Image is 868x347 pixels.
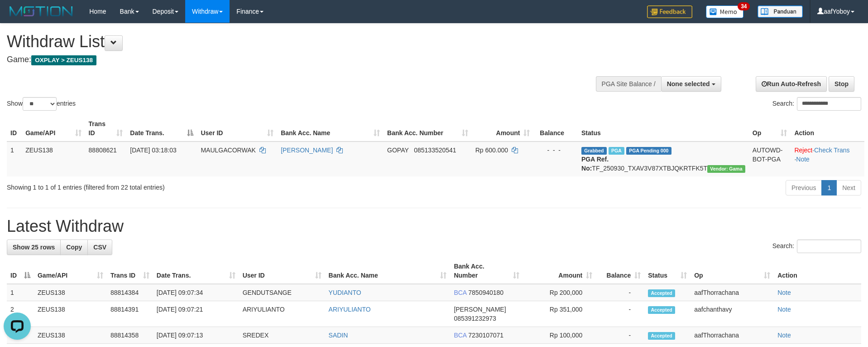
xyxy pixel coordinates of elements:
td: ZEUS138 [34,301,107,327]
select: Showentries [23,97,57,111]
td: - [596,301,644,327]
th: Trans ID: activate to sort column ascending [107,258,153,284]
span: Accepted [648,306,675,314]
img: MOTION_logo.png [7,5,76,18]
th: Bank Acc. Name: activate to sort column ascending [325,258,451,284]
td: 88814358 [107,327,153,344]
td: ZEUS138 [22,142,85,176]
th: Balance: activate to sort column ascending [596,258,644,284]
td: 88814391 [107,301,153,327]
td: 1 [7,142,22,176]
a: Note [777,332,791,339]
td: Rp 351,000 [523,301,596,327]
th: Game/API: activate to sort column ascending [22,116,85,142]
a: Show 25 rows [7,239,61,255]
td: Rp 100,000 [523,327,596,344]
span: Accepted [648,332,675,340]
td: aafchanthavy [691,301,774,327]
th: ID [7,116,22,142]
td: TF_250930_TXAV3V87XTBJQKRTFK5T [578,142,749,176]
span: [DATE] 03:18:03 [130,147,176,154]
span: PGA Pending [626,147,671,155]
th: Action [791,116,864,142]
span: CSV [93,244,106,251]
td: ZEUS138 [34,327,107,344]
a: Note [777,289,791,296]
a: CSV [87,239,112,255]
a: 1 [821,180,837,195]
th: Op: activate to sort column ascending [749,116,791,142]
td: [DATE] 09:07:34 [153,284,239,301]
td: [DATE] 09:07:13 [153,327,239,344]
th: Bank Acc. Name: activate to sort column ascending [277,116,384,142]
td: 2 [7,301,34,327]
td: [DATE] 09:07:21 [153,301,239,327]
span: Vendor URL: https://trx31.1velocity.biz [707,165,745,173]
span: Copy 7850940180 to clipboard [468,289,504,296]
td: 1 [7,284,34,301]
span: Copy 7230107071 to clipboard [468,332,504,339]
td: - [596,284,644,301]
span: 34 [738,2,750,10]
td: AUTOWD-BOT-PGA [749,142,791,176]
h1: Withdraw List [7,33,570,51]
a: Next [836,180,861,195]
button: Open LiveChat chat widget [4,4,31,31]
span: Show 25 rows [13,244,55,251]
span: MAULGACORWAK [201,147,255,154]
span: None selected [667,80,710,88]
span: OXPLAY > ZEUS138 [31,55,96,65]
td: aafThorrachana [691,284,774,301]
th: Balance [533,116,578,142]
a: Note [777,306,791,313]
th: Game/API: activate to sort column ascending [34,258,107,284]
th: User ID: activate to sort column ascending [239,258,325,284]
a: SADIN [329,332,348,339]
th: Op: activate to sort column ascending [691,258,774,284]
h1: Latest Withdraw [7,217,861,235]
th: Amount: activate to sort column ascending [523,258,596,284]
th: Bank Acc. Number: activate to sort column ascending [384,116,472,142]
label: Show entries [7,97,76,111]
td: ARIYULIANTO [239,301,325,327]
td: GENDUTSANGE [239,284,325,301]
a: Reject [794,147,812,154]
a: Run Auto-Refresh [756,76,827,92]
span: BCA [454,289,466,296]
td: ZEUS138 [34,284,107,301]
span: Copy 085391232973 to clipboard [454,315,496,322]
label: Search: [772,239,861,253]
a: Note [796,156,810,163]
h4: Game: [7,55,570,64]
th: Action [774,258,861,284]
th: ID: activate to sort column descending [7,258,34,284]
span: BCA [454,332,466,339]
th: Status: activate to sort column ascending [644,258,691,284]
label: Search: [772,97,861,111]
span: Accepted [648,289,675,297]
a: [PERSON_NAME] [281,147,333,154]
a: Stop [829,76,854,92]
div: - - - [537,146,574,155]
th: Bank Acc. Number: activate to sort column ascending [450,258,523,284]
a: Copy [60,239,88,255]
span: [PERSON_NAME] [454,306,506,313]
td: Rp 200,000 [523,284,596,301]
span: Grabbed [581,147,607,155]
span: GOPAY [387,147,408,154]
input: Search: [797,239,861,253]
th: Trans ID: activate to sort column ascending [85,116,127,142]
td: aafThorrachana [691,327,774,344]
th: User ID: activate to sort column ascending [197,116,277,142]
th: Status [578,116,749,142]
img: Feedback.jpg [647,5,692,18]
span: Copy [66,244,82,251]
input: Search: [797,97,861,111]
span: Rp 600.000 [475,147,508,154]
td: SREDEX [239,327,325,344]
td: 88814384 [107,284,153,301]
td: · · [791,142,864,176]
span: Marked by aafsreyleap [609,147,624,155]
img: Button%20Memo.svg [706,5,744,18]
img: panduan.png [758,5,803,18]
